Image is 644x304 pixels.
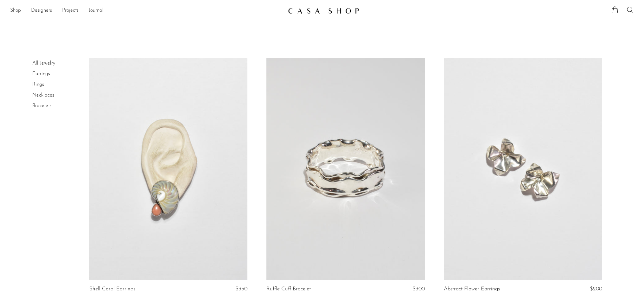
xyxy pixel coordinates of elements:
a: Shell Coral Earrings [89,286,135,292]
a: Journal [89,7,104,15]
a: Earrings [32,71,50,76]
a: Necklaces [32,93,54,98]
span: $300 [412,286,425,292]
a: Bracelets [32,103,52,108]
a: Abstract Flower Earrings [444,286,500,292]
a: Ruffle Cuff Bracelet [266,286,311,292]
a: All Jewelry [32,61,55,66]
span: $350 [235,286,247,292]
a: Shop [10,7,21,15]
nav: Desktop navigation [10,5,283,16]
a: Rings [32,82,44,87]
span: $200 [590,286,602,292]
a: Projects [62,7,79,15]
a: Designers [31,7,52,15]
ul: NEW HEADER MENU [10,5,283,16]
